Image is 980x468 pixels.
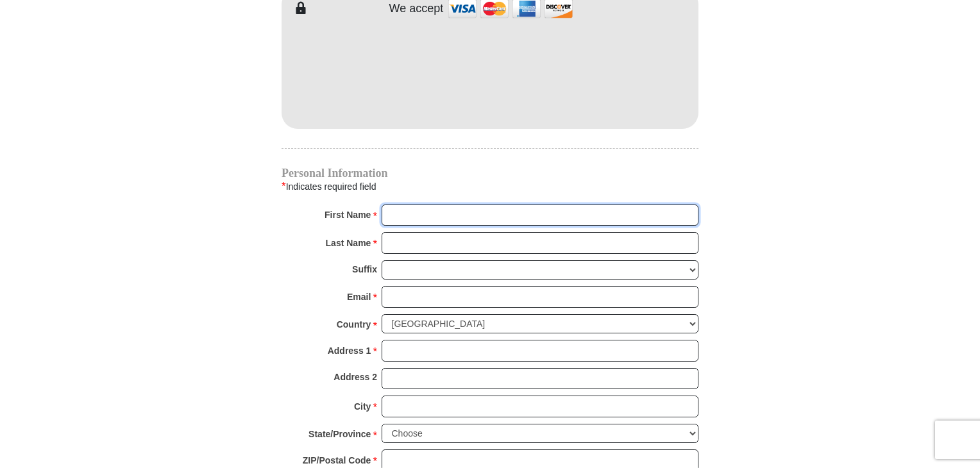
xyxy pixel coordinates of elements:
[328,342,371,360] strong: Address 1
[308,425,371,443] strong: State/Province
[325,206,371,224] strong: First Name
[282,168,698,178] h4: Personal Information
[326,234,371,252] strong: Last Name
[354,397,371,415] strong: City
[282,178,698,195] div: Indicates required field
[337,315,371,333] strong: Country
[389,2,444,16] h4: We accept
[352,260,377,278] strong: Suffix
[347,288,371,306] strong: Email
[334,368,377,386] strong: Address 2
